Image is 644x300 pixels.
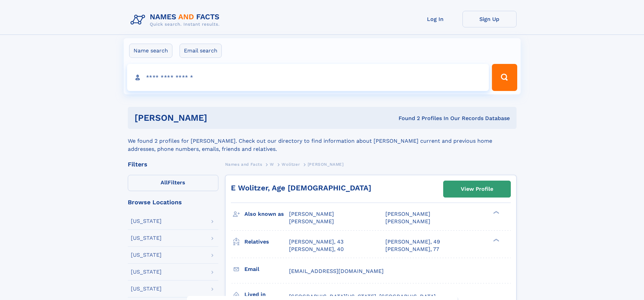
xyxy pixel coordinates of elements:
[462,11,517,27] a: Sign Up
[244,208,289,220] h3: Also known as
[180,44,222,58] label: Email search
[289,246,344,253] a: [PERSON_NAME], 40
[135,114,303,122] h1: [PERSON_NAME]
[492,64,517,91] button: Search Button
[270,160,274,168] a: W
[128,199,218,205] div: Browse Locations
[461,181,493,197] div: View Profile
[128,175,218,191] label: Filters
[128,161,218,167] div: Filters
[161,179,168,186] span: All
[128,11,225,29] img: Logo Names and Facts
[385,238,440,246] a: [PERSON_NAME], 49
[289,293,436,300] span: [GEOGRAPHIC_DATA][US_STATE], [GEOGRAPHIC_DATA]
[131,286,162,292] div: [US_STATE]
[408,11,462,27] a: Log In
[385,211,430,217] span: [PERSON_NAME]
[131,269,162,275] div: [US_STATE]
[308,162,344,167] span: [PERSON_NAME]
[131,252,162,258] div: [US_STATE]
[492,238,500,242] div: ❯
[385,218,430,225] span: [PERSON_NAME]
[289,268,384,274] span: [EMAIL_ADDRESS][DOMAIN_NAME]
[231,184,371,192] a: E Wolitzer, Age [DEMOGRAPHIC_DATA]
[270,162,274,167] span: W
[289,218,334,225] span: [PERSON_NAME]
[282,160,300,168] a: Wolitzer
[444,181,510,197] a: View Profile
[244,236,289,248] h3: Relatives
[289,211,334,217] span: [PERSON_NAME]
[289,238,343,246] a: [PERSON_NAME], 43
[244,263,289,275] h3: Email
[128,129,517,153] div: We found 2 profiles for [PERSON_NAME]. Check out our directory to find information about [PERSON_...
[385,246,439,253] a: [PERSON_NAME], 77
[303,115,510,122] div: Found 2 Profiles In Our Records Database
[225,160,262,168] a: Names and Facts
[129,44,172,58] label: Name search
[492,210,500,215] div: ❯
[131,218,162,224] div: [US_STATE]
[127,64,489,91] input: search input
[282,162,300,167] span: Wolitzer
[131,235,162,241] div: [US_STATE]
